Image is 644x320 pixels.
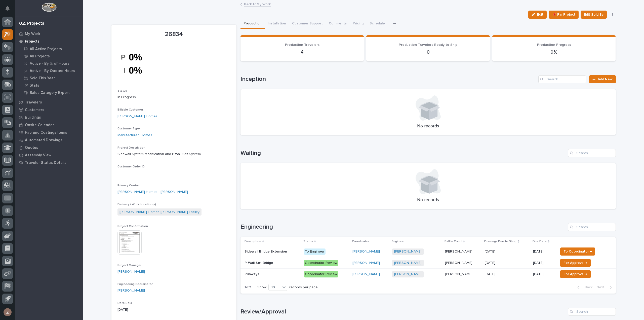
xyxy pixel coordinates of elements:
[30,61,69,66] p: Active - By % of Hours
[445,260,473,265] p: [PERSON_NAME]
[289,19,326,29] button: Customer Support
[352,239,369,244] p: Coordinator
[563,248,592,255] span: To Coordinator →
[117,288,145,293] a: [PERSON_NAME]
[240,246,616,257] tr: Sidewall Bridge ExtensionSidewall Bridge Extension To Engineer[PERSON_NAME] [PERSON_NAME] [PERSON...
[367,19,388,29] button: Schedule
[303,239,313,244] p: Status
[589,75,616,83] a: Add New
[240,150,566,157] h1: Waiting
[352,272,380,276] a: [PERSON_NAME]
[19,45,83,52] a: All Active Projects
[117,95,230,100] p: In Progress
[240,76,537,83] h1: Inception
[445,271,473,276] p: [PERSON_NAME]
[285,43,319,47] span: Production Travelers
[15,98,83,106] a: Travelers
[19,60,83,67] a: Active - By % of Hours
[15,30,83,38] a: My Work
[265,19,289,29] button: Installation
[117,307,230,312] p: [DATE]
[25,138,62,143] p: Automated Drawings
[533,272,554,276] p: [DATE]
[117,170,230,176] p: -
[240,223,566,231] h1: Engineering
[117,114,157,119] a: [PERSON_NAME] Homes
[30,69,75,73] p: Active - By Quoted Hours
[117,203,156,206] span: Delivery / Work Location(s)
[245,239,261,244] p: Description
[598,78,613,81] span: Add New
[245,248,288,254] p: Sidewall Bridge Extension
[15,136,83,144] a: Automated Drawings
[117,283,153,286] span: Engineering Coordinator
[2,3,13,14] button: Notifications
[25,39,39,44] p: Projects
[549,11,579,19] button: 📌 Pin Project
[19,82,83,89] a: Stats
[117,133,152,138] a: Manufactured Homes
[445,239,462,244] p: Ball In Court
[394,272,422,276] a: [PERSON_NAME]
[568,223,616,231] input: Search
[304,271,338,277] div: Coordinator Review
[484,239,516,244] p: Drawings Due to Shop
[30,76,55,81] p: Sold This Year
[568,149,616,157] div: Search
[117,108,143,111] span: Billable Customer
[25,130,67,135] p: Fab and Coatings Items
[117,225,148,228] span: Project Confirmation
[117,302,132,305] span: Date Sold
[537,43,571,47] span: Production Progress
[582,285,592,290] span: Back
[30,47,62,51] p: All Active Projects
[485,248,496,254] p: [DATE]
[563,260,587,266] span: For Approval →
[573,285,594,290] button: Back
[117,165,145,168] span: Customer Order ID
[594,285,616,290] button: Next
[19,21,44,26] div: 02. Projects
[581,11,607,19] button: Edit Sold By
[6,6,13,14] div: Notifications
[596,285,608,290] span: Next
[560,247,595,256] button: To Coordinator →
[117,89,127,92] span: Status
[15,129,83,136] a: Fab and Coatings Items
[25,146,38,150] p: Quotes
[15,151,83,159] a: Assembly View
[2,307,13,317] button: users-avatar
[244,1,271,7] a: Back toMy Work
[117,31,230,38] p: 26834
[19,53,83,60] a: All Projects
[257,285,266,290] p: Show
[19,75,83,82] a: Sold This Year
[538,75,586,83] input: Search
[19,67,83,74] a: Active - By Quoted Hours
[394,250,422,254] a: [PERSON_NAME]
[15,106,83,114] a: Customers
[15,144,83,151] a: Quotes
[25,32,40,36] p: My Work
[25,115,41,120] p: Buildings
[247,49,358,55] p: 4
[304,260,338,266] div: Coordinator Review
[563,271,587,277] span: For Approval →
[528,11,547,19] button: Edit
[498,49,610,55] p: 0%
[117,127,140,130] span: Customer Type
[117,152,230,157] p: Sidewall System Modification and P-Wall Set System
[533,250,554,254] p: [DATE]
[117,184,141,187] span: Primary Contact
[485,271,496,276] p: [DATE]
[247,197,610,203] p: No records
[15,159,83,166] a: Traveler Status Details
[399,43,457,47] span: Production Travelers Ready to Ship
[568,308,616,316] input: Search
[117,146,145,149] span: Project Description
[19,89,83,96] a: Sales Category Export
[42,3,56,12] img: Workspace Logo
